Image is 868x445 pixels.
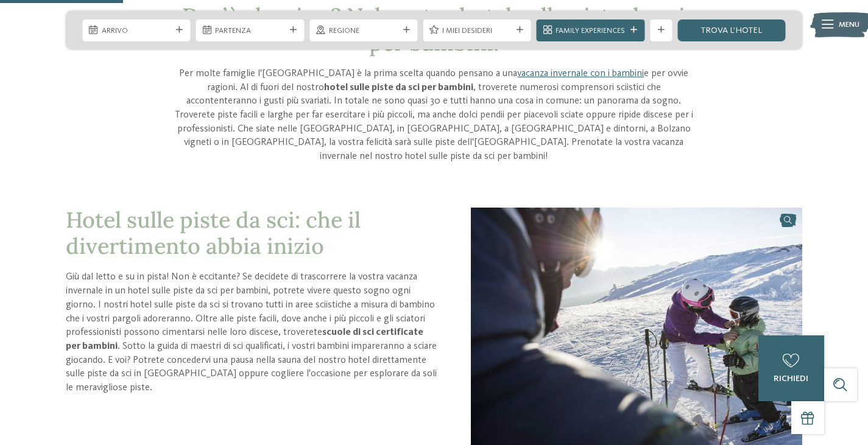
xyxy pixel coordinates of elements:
[324,83,473,93] strong: hotel sulle piste da sci per bambini
[66,206,361,260] span: Hotel sulle piste da sci: che il divertimento abbia inizio
[329,26,398,37] span: Regione
[442,26,512,37] span: I miei desideri
[102,26,171,37] span: Arrivo
[66,270,438,394] p: Giù dal letto e su in pista! Non è eccitante? Se decidete di trascorrere la vostra vacanza invern...
[174,67,695,164] p: Per molte famiglie l'[GEOGRAPHIC_DATA] è la prima scelta quando pensano a una e per ovvie ragioni...
[774,374,808,383] span: richiedi
[215,26,284,37] span: Partenza
[66,328,423,351] strong: scuole di sci certificate per bambini
[758,335,824,401] a: richiedi
[556,26,625,37] span: Family Experiences
[677,19,785,41] a: trova l’hotel
[517,69,644,79] a: vacanza invernale con i bambini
